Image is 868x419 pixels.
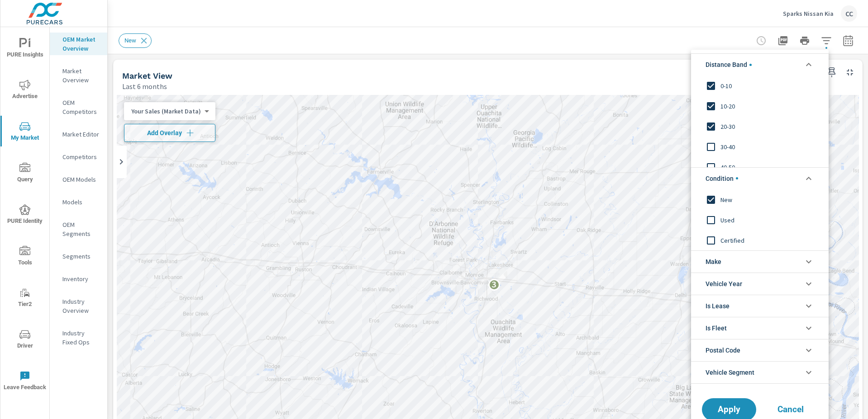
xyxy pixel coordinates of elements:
[706,273,742,295] span: Vehicle Year
[706,295,730,317] span: Is Lease
[720,162,820,173] span: 40-50
[720,235,820,245] span: Certified
[691,189,827,210] div: New
[720,141,820,152] span: 30-40
[691,157,827,177] div: 40-50
[691,116,827,137] div: 20-30
[706,168,738,189] span: Condition
[720,121,820,132] span: 20-30
[691,137,827,157] div: 30-40
[720,101,820,112] span: 10-20
[706,339,740,361] span: Postal Code
[706,362,754,383] span: Vehicle Segment
[691,50,829,387] ul: filter options
[691,96,827,116] div: 10-20
[706,54,752,75] span: Distance Band
[720,80,820,91] span: 0-10
[720,194,820,205] span: New
[706,251,721,273] span: Make
[720,214,820,225] span: Used
[773,405,809,414] span: Cancel
[691,210,827,230] div: Used
[691,75,827,96] div: 0-10
[711,405,747,414] span: Apply
[706,317,727,339] span: Is Fleet
[691,230,827,250] div: Certified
